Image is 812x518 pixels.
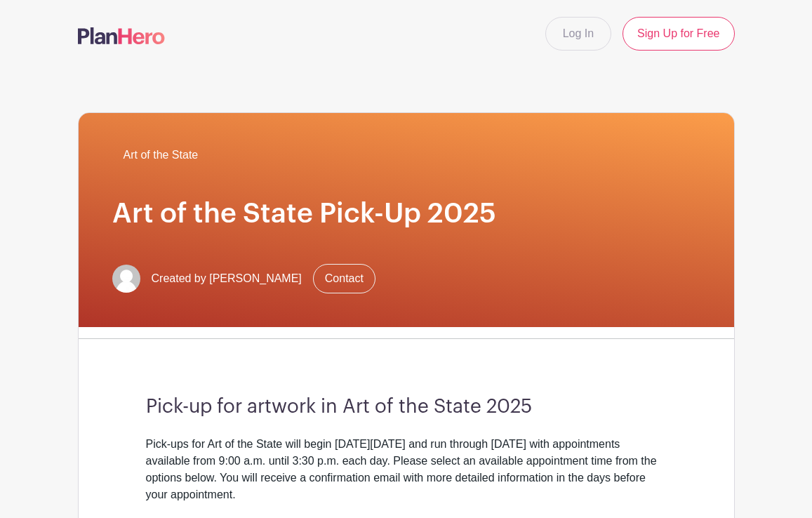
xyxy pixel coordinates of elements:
[146,436,667,503] div: Pick-ups for Art of the State will begin [DATE][DATE] and run through [DATE] with appointments av...
[124,147,199,164] span: Art of the State
[78,27,165,44] img: logo-507f7623f17ff9eddc593b1ce0a138ce2505c220e1c5a4e2b4648c50719b7d32.svg
[112,197,700,230] h1: Art of the State Pick-Up 2025
[112,265,140,293] img: default-ce2991bfa6775e67f084385cd625a349d9dcbb7a52a09fb2fda1e96e2d18dcdb.png
[146,395,667,418] h3: Pick-up for artwork in Art of the State 2025
[152,270,302,287] span: Created by [PERSON_NAME]
[313,264,375,293] a: Contact
[545,17,611,51] a: Log In
[623,17,734,51] a: Sign Up for Free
